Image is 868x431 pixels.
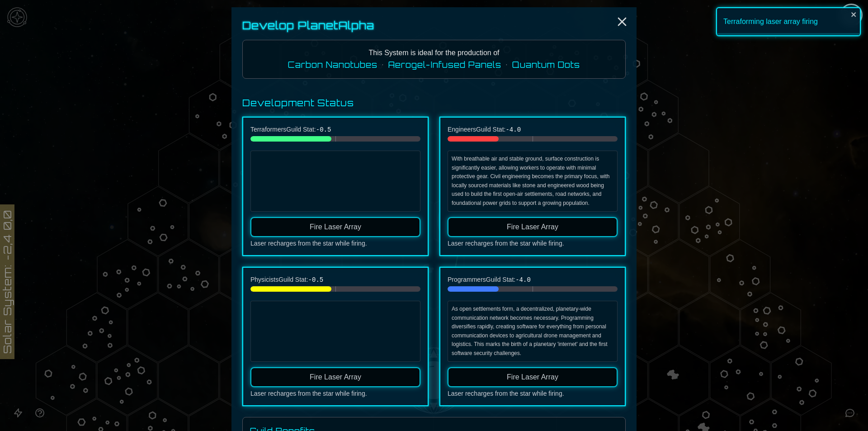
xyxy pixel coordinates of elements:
[448,217,618,237] button: Fire Laser Array
[448,275,531,284] span: Programmers Guild Stat:
[507,223,558,231] span: Fire Laser Array
[851,11,857,18] button: close
[448,367,618,387] button: Fire Laser Array
[242,18,626,33] h2: Develop Planet Alpha
[242,97,626,109] h3: Development Status
[512,60,580,70] span: Quantum Dots
[250,389,420,398] p: Laser recharges from the star while firing.
[250,217,420,237] button: Fire Laser Array
[316,126,331,133] span: -0.5
[448,389,618,398] p: Laser recharges from the star while firing.
[250,367,420,387] button: Fire Laser Array
[288,60,388,70] span: Carbon Nanotubes
[310,223,361,231] span: Fire Laser Array
[448,239,618,248] p: Laser recharges from the star while firing.
[250,239,420,248] p: Laser recharges from the star while firing.
[452,155,613,208] p: With breathable air and stable ground, surface construction is significantly easier, allowing wor...
[381,60,385,70] span: •
[505,126,521,133] span: -4.0
[388,60,512,70] span: Aerogel-Infused Panels
[505,60,509,70] span: •
[507,373,558,381] span: Fire Laser Array
[242,40,626,79] div: This System is ideal for the production of
[250,275,323,284] span: Physicists Guild Stat:
[308,276,324,284] span: -0.5
[515,276,531,284] span: -4.0
[716,7,861,36] div: Terraforming laser array firing
[615,14,629,29] button: Close
[448,125,521,134] span: Engineers Guild Stat:
[250,125,331,134] span: Terraformers Guild Stat:
[452,305,613,358] p: As open settlements form, a decentralized, planetary-wide communication network becomes necessary...
[310,373,361,381] span: Fire Laser Array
